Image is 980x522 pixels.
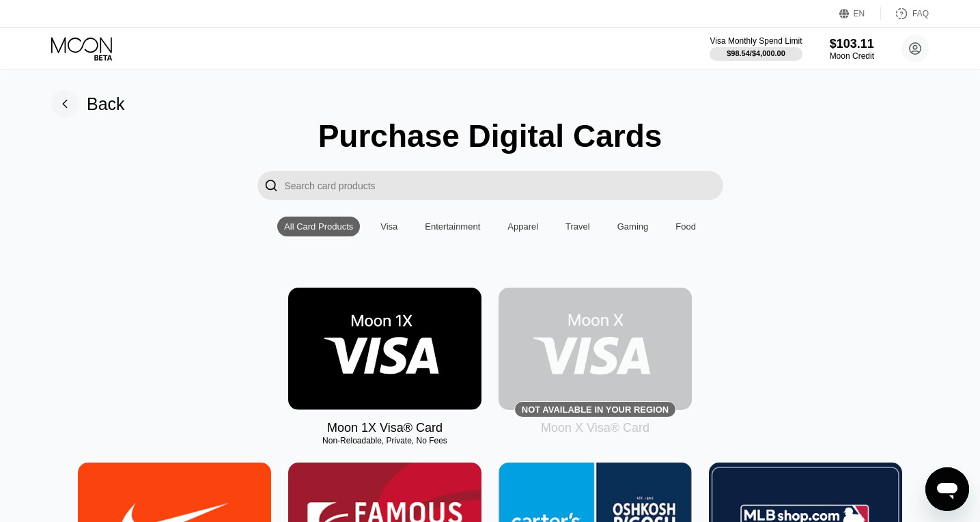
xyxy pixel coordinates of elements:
[830,37,874,61] div: $103.11Moon Credit
[669,217,703,236] div: Food
[830,51,874,61] div: Moon Credit
[925,467,969,511] iframe: Button to launch messaging window
[87,94,125,114] div: Back
[830,37,874,51] div: $103.11
[285,171,723,200] input: Search card products
[380,221,397,232] div: Visa
[288,436,481,445] div: Non-Reloadable, Private, No Fees
[839,7,881,20] div: EN
[51,90,125,118] div: Back
[559,217,597,236] div: Travel
[881,7,929,20] div: FAQ
[675,221,696,232] div: Food
[854,9,865,18] div: EN
[425,221,480,232] div: Entertainment
[541,421,649,435] div: Moon X Visa® Card
[318,118,662,154] div: Purchase Digital Cards
[277,217,360,236] div: All Card Products
[727,49,785,57] div: $98.54 / $4,000.00
[507,221,538,232] div: Apparel
[912,9,929,18] div: FAQ
[418,217,487,236] div: Entertainment
[264,178,278,193] div: 
[565,221,590,232] div: Travel
[499,288,692,410] div: Not available in your region
[374,217,404,236] div: Visa
[710,36,802,46] div: Visa Monthly Spend Limit
[257,171,285,200] div: 
[611,217,656,236] div: Gaming
[327,421,443,435] div: Moon 1X Visa® Card
[710,36,802,61] div: Visa Monthly Spend Limit$98.54/$4,000.00
[501,217,545,236] div: Apparel
[617,221,649,232] div: Gaming
[522,404,669,415] div: Not available in your region
[284,221,353,232] div: All Card Products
